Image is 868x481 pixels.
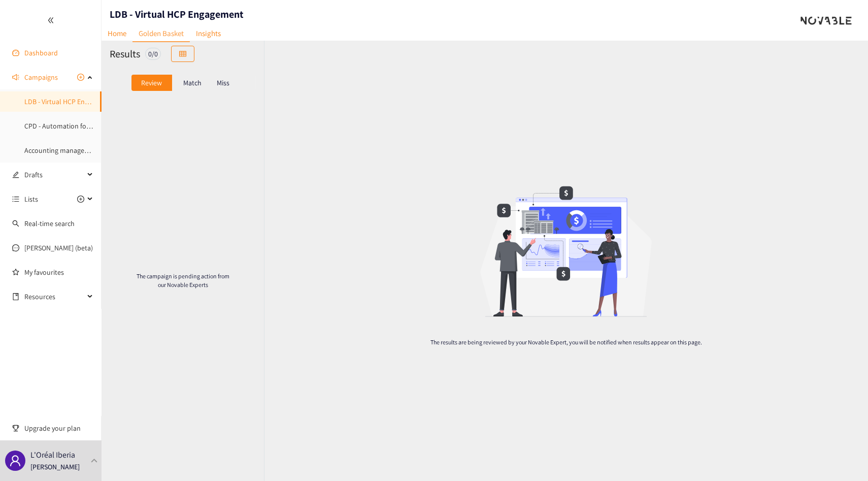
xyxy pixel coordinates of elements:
a: My favourites [24,262,93,282]
p: Miss [217,79,229,87]
div: 0 / 0 [145,48,161,60]
span: Upgrade your plan [24,418,93,438]
span: user [9,455,21,467]
span: unordered-list [12,196,19,203]
h1: LDB - Virtual HCP Engagement [110,7,244,21]
p: The campaign is pending action from our Novable Experts [134,272,231,289]
div: Widget de chat [817,432,868,481]
a: [PERSON_NAME] (beta) [24,243,93,252]
a: LDB - Virtual HCP Engagement [24,97,115,106]
span: table [179,50,186,58]
span: sound [12,74,19,81]
span: Lists [24,189,38,209]
a: Real-time search [24,219,75,228]
a: Golden Basket [132,25,190,42]
p: Match [183,79,202,87]
p: [PERSON_NAME] [30,461,80,472]
a: Insights [190,25,227,41]
span: Resources [24,286,84,307]
h2: Results [110,47,140,61]
button: table [171,46,194,62]
p: Review [141,79,162,87]
a: Dashboard [24,48,58,57]
span: Campaigns [24,67,58,87]
span: book [12,293,19,300]
span: edit [12,171,19,178]
iframe: Chat Widget [817,432,868,481]
a: Accounting management automation [24,146,138,155]
span: double-left [47,17,54,24]
a: CPD - Automation for Furniture Design [24,121,141,131]
span: Drafts [24,165,84,185]
span: plus-circle [77,74,84,81]
a: Home [102,25,132,41]
p: L'Oréal Iberia [30,448,75,461]
span: trophy [12,425,19,432]
span: plus-circle [77,196,84,203]
p: The results are being reviewed by your Novable Expert, you will be notified when results appear o... [391,338,741,346]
